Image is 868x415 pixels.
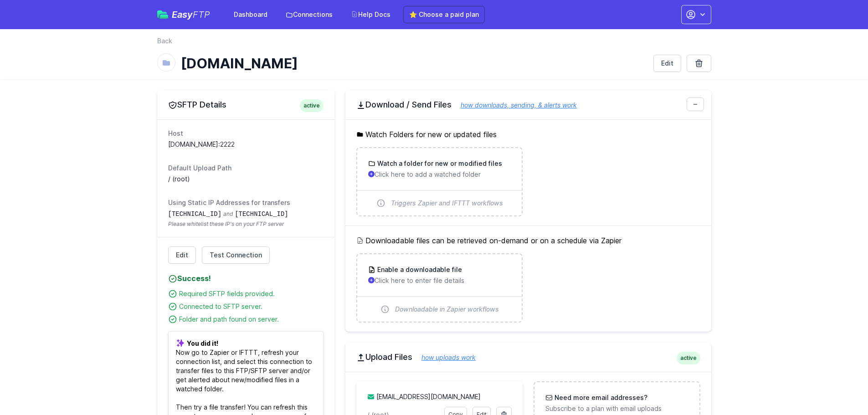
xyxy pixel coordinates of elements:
h3: Need more email addresses? [553,393,647,402]
a: how downloads, sending, & alerts work [452,101,577,109]
h2: Upload Files [356,352,700,363]
span: FTP [193,9,210,20]
a: Test Connection [202,246,270,264]
dd: / (root) [168,174,324,184]
p: Click here to add a watched folder [368,170,511,179]
a: ⭐ Choose a paid plan [403,6,485,23]
span: Downloadable in Zapier workflows [395,305,499,314]
h3: Enable a downloadable file [375,265,462,274]
span: and [223,210,233,217]
div: Folder and path found on server. [179,315,324,324]
nav: Breadcrumb [157,36,711,51]
a: how uploads work [412,354,476,361]
a: Edit [168,246,196,264]
span: active [677,352,700,364]
b: You did it! [187,339,218,347]
h1: [DOMAIN_NAME] [181,55,646,72]
span: Test Connection [210,251,262,260]
p: Click here to enter file details [368,276,511,285]
h4: Success! [168,273,324,284]
h5: Downloadable files can be retrieved on-demand or on a schedule via Zapier [356,235,700,246]
dt: Using Static IP Addresses for transfers [168,198,324,207]
code: [TECHNICAL_ID] [168,210,222,218]
a: Back [157,36,172,46]
a: Dashboard [228,6,273,23]
a: Edit [653,55,681,72]
dd: [DOMAIN_NAME]:2222 [168,140,324,149]
code: [TECHNICAL_ID] [235,210,288,218]
h2: SFTP Details [168,99,324,110]
img: easyftp_logo.png [157,10,168,19]
a: [EMAIL_ADDRESS][DOMAIN_NAME] [376,393,481,400]
a: Watch a folder for new or modified files Click here to add a watched folder Triggers Zapier and I... [357,148,522,215]
p: Subscribe to a plan with email uploads [545,404,688,413]
a: Connections [280,6,338,23]
span: Easy [172,10,210,19]
div: Required SFTP fields provided. [179,289,324,298]
span: active [300,99,324,112]
h5: Watch Folders for new or updated files [356,129,700,140]
div: Connected to SFTP server. [179,302,324,311]
a: EasyFTP [157,10,210,19]
span: Triggers Zapier and IFTTT workflows [391,199,503,208]
h2: Download / Send Files [356,99,700,110]
a: Help Docs [345,6,396,23]
a: Enable a downloadable file Click here to enter file details Downloadable in Zapier workflows [357,254,522,322]
iframe: Drift Widget Chat Controller [822,369,857,404]
span: Please whitelist these IP's on your FTP server [168,220,324,228]
dt: Host [168,129,324,138]
h3: Watch a folder for new or modified files [375,159,502,168]
dt: Default Upload Path [168,164,324,173]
